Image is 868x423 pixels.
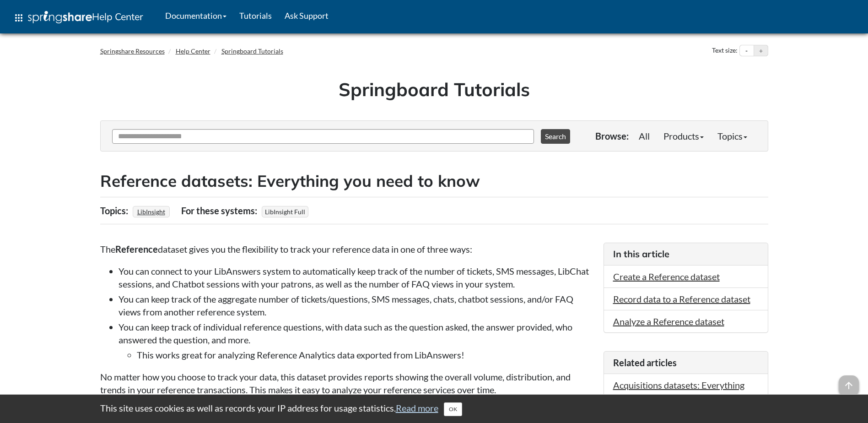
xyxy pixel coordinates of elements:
div: Topics: [100,202,130,219]
a: Read more [396,402,438,413]
a: Springshare Resources [100,47,165,55]
a: Ask Support [278,4,335,27]
a: Help Center [176,47,210,55]
a: LibInsight [136,205,167,218]
a: Create a Reference dataset [613,271,720,282]
p: No matter how you choose to track your data, this dataset provides reports showing the overall vo... [100,370,594,396]
span: LibInsight Full [262,206,308,217]
a: All [632,127,657,145]
li: You can connect to your LibAnswers system to automatically keep track of the number of tickets, S... [119,265,594,290]
h3: In this article [613,248,759,260]
li: This works great for analyzing Reference Analytics data exported from LibAnswers! [137,348,594,361]
p: Browse: [595,130,629,142]
button: Search [541,129,570,144]
button: Decrease text size [740,45,754,56]
div: For these systems: [181,202,259,219]
a: Documentation [159,4,233,27]
a: Acquisitions datasets: Everything you need to know [613,380,744,403]
span: arrow_upward [839,375,859,396]
li: You can keep track of individual reference questions, with data such as the question asked, the a... [119,320,594,361]
p: The dataset gives you the flexibility to track your reference data in one of three ways: [100,243,594,255]
a: arrow_upward [839,376,859,387]
a: Tutorials [233,4,278,27]
a: Springboard Tutorials [221,47,283,55]
span: apps [13,12,24,23]
img: Springshare [28,11,92,23]
span: Related articles [613,357,677,368]
a: Analyze a Reference dataset [613,316,724,327]
span: Help Center [92,11,143,22]
button: Close [444,402,462,416]
div: This site uses cookies as well as records your IP address for usage statistics. [91,401,777,416]
h2: Reference datasets: Everything you need to know [100,170,768,192]
button: Increase text size [754,45,768,56]
a: Record data to a Reference dataset [613,293,750,304]
li: You can keep track of the aggregate number of tickets/questions, SMS messages, chats, chatbot ses... [119,293,594,318]
strong: Reference [115,244,158,255]
div: Text size: [710,45,739,57]
a: Products [657,127,711,145]
h1: Springboard Tutorials [107,76,761,102]
a: Topics [711,127,754,145]
a: apps Help Center [7,4,150,32]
